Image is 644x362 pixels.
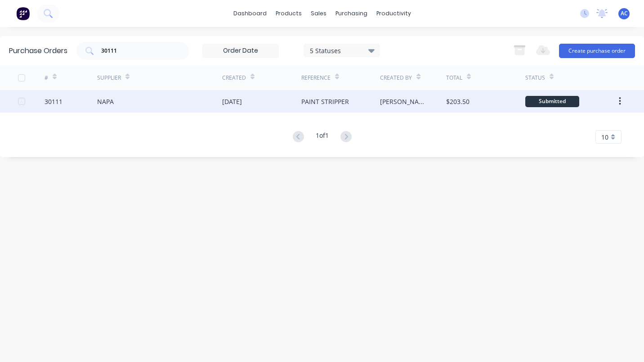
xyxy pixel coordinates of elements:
div: 1 of 1 [316,131,329,144]
div: sales [306,7,331,20]
div: products [271,7,306,20]
input: Search purchase orders... [100,46,175,55]
div: Created By [380,74,412,82]
input: Order Date [203,44,278,58]
div: # [45,74,48,82]
button: Create purchase order [559,44,635,58]
div: [DATE] [222,97,242,106]
div: productivity [372,7,416,20]
span: AC [621,9,628,18]
div: Purchase Orders [9,45,67,56]
div: $203.50 [446,97,470,106]
div: Reference [301,74,331,82]
div: Supplier [97,74,121,82]
div: 5 Statuses [310,45,374,55]
div: Status [525,74,545,82]
div: PAINT STRIPPER [301,97,349,106]
div: NAPA [97,97,114,106]
div: Total [446,74,462,82]
div: Created [222,74,246,82]
div: Submitted [525,96,579,107]
img: Factory [16,7,30,20]
div: 30111 [45,97,63,106]
a: dashboard [229,7,271,20]
div: [PERSON_NAME] [380,97,428,106]
div: purchasing [331,7,372,20]
span: 10 [601,132,608,142]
